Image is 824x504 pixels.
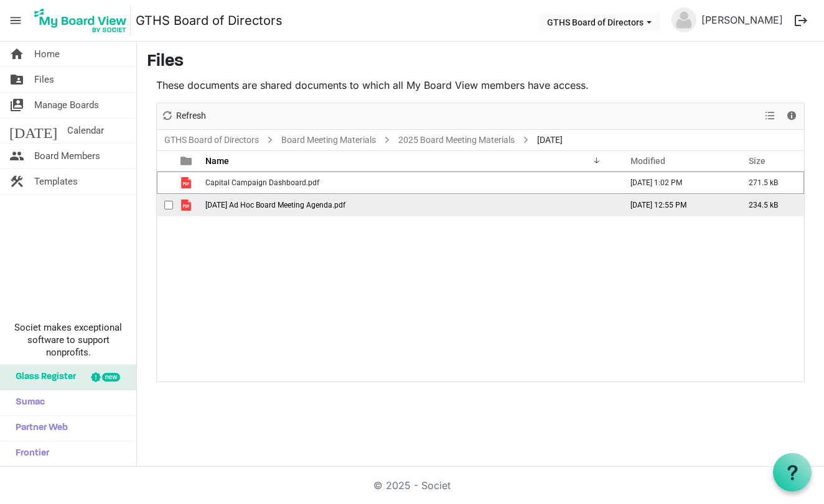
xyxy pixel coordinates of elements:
a: Board Meeting Materials [279,132,378,148]
span: Modified [630,156,665,166]
button: Refresh [159,108,208,124]
a: GTHS Board of Directors [136,8,283,33]
a: GTHS Board of Directors [162,132,261,148]
td: Capital Campaign Dashboard.pdf is template cell column header Name [202,172,617,194]
span: Home [34,42,60,66]
span: Manage Boards [34,93,99,117]
span: construction [9,169,24,194]
p: These documents are shared documents to which all My Board View members have access. [156,78,805,93]
span: Frontier [9,441,49,466]
button: GTHS Board of Directors dropdownbutton [539,13,660,30]
span: Board Members [34,144,100,168]
div: View [760,103,781,129]
span: Calendar [67,118,104,143]
span: folder_shared [9,67,24,92]
span: Refresh [175,108,207,124]
a: 2025 Board Meeting Materials [396,132,517,148]
a: My Board View Logo [30,5,136,36]
span: Files [34,67,54,92]
button: logout [788,7,814,34]
div: Details [781,103,802,129]
div: Refresh [157,103,210,129]
span: Sumac [9,390,45,415]
td: is template cell column header type [173,172,202,194]
span: [DATE] [9,118,57,143]
span: Capital Campaign Dashboard.pdf [205,178,319,187]
td: 271.5 kB is template cell column header Size [736,172,804,194]
span: [DATE] Ad Hoc Board Meeting Agenda.pdf [205,201,345,209]
span: Partner Web [9,416,68,441]
a: © 2025 - Societ [373,479,451,492]
td: is template cell column header type [173,194,202,216]
button: Details [784,108,800,124]
h3: Files [147,52,814,73]
span: switch_account [9,93,24,117]
span: Societ makes exceptional software to support nonprofits. [6,321,131,359]
span: Templates [34,169,78,194]
span: Name [205,156,229,166]
span: home [9,42,24,66]
span: Glass Register [9,365,76,390]
a: [PERSON_NAME] [696,7,788,32]
span: menu [4,9,27,32]
td: 234.5 kB is template cell column header Size [736,194,804,216]
span: Size [749,156,765,166]
img: no-profile-picture.svg [672,7,696,32]
span: [DATE] [535,132,565,148]
span: people [9,144,24,168]
button: View dropdownbutton [762,108,777,124]
td: 2025.08.21 Ad Hoc Board Meeting Agenda.pdf is template cell column header Name [202,194,617,216]
td: checkbox [157,172,173,194]
td: August 20, 2025 1:02 PM column header Modified [617,172,736,194]
img: My Board View Logo [30,5,131,36]
td: checkbox [157,194,173,216]
div: new [102,373,120,382]
td: August 14, 2025 12:55 PM column header Modified [617,194,736,216]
